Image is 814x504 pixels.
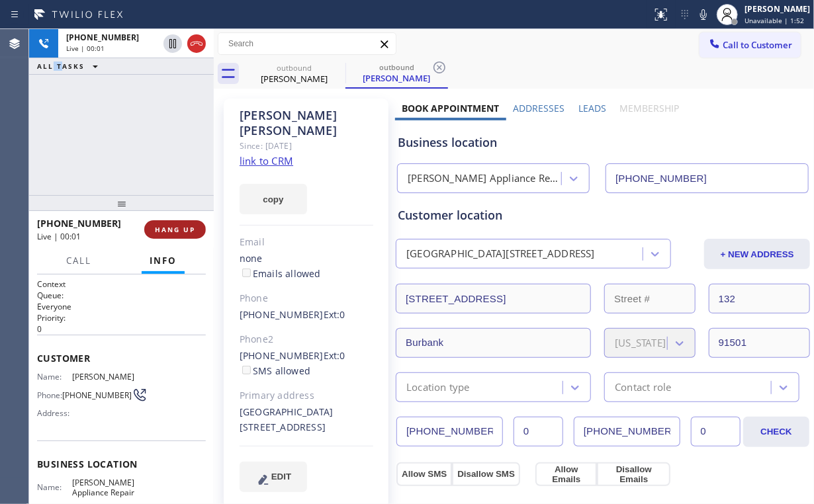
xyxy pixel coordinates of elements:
button: Call [58,248,99,274]
button: ALL TASKS [29,58,111,74]
span: [PERSON_NAME] [72,372,138,382]
button: Allow Emails [535,462,597,486]
input: Apt. # [709,284,811,314]
button: Disallow Emails [597,462,670,486]
span: Call [66,255,91,267]
p: 0 [37,323,206,335]
button: Disallow SMS [452,462,520,486]
input: Phone Number 2 [574,417,680,446]
input: Phone Number [606,163,809,193]
button: Mute [694,5,713,24]
input: Address [396,284,591,314]
span: [PERSON_NAME] Appliance Repair [72,478,138,498]
input: Ext. [514,417,563,446]
span: EDIT [271,472,291,482]
p: Everyone [37,301,206,312]
input: SMS allowed [242,366,251,374]
span: Live | 00:01 [66,44,105,53]
span: Name: [37,372,72,382]
span: [PHONE_NUMBER] [62,390,132,400]
span: Customer [37,352,206,364]
span: Ext: 0 [324,349,345,362]
div: outbound [244,63,344,73]
button: Allow SMS [396,462,452,486]
input: ZIP [709,328,811,358]
span: Phone: [37,390,62,400]
span: Info [150,255,177,267]
div: [GEOGRAPHIC_DATA][STREET_ADDRESS] [240,405,373,435]
button: + NEW ADDRESS [704,239,810,269]
span: Name: [37,482,72,492]
div: Phone2 [240,332,373,347]
h1: Context [37,278,206,290]
span: Ext: 0 [324,308,345,321]
div: Deby victor [347,59,447,87]
div: Business location [398,134,808,151]
button: Info [142,248,185,274]
input: Street # [604,284,696,314]
span: ALL TASKS [37,62,85,71]
button: EDIT [240,462,307,492]
span: Call to Customer [723,39,792,51]
button: CHECK [743,417,810,447]
button: copy [240,184,307,214]
a: link to CRM [240,154,293,167]
label: Membership [620,102,680,114]
span: Live | 00:01 [37,231,81,242]
span: Unavailable | 1:52 [745,16,804,25]
div: [PERSON_NAME] Appliance Repair [408,171,563,187]
input: Emails allowed [242,269,251,277]
span: Business location [37,458,206,470]
div: Deby victor [244,59,344,89]
button: Hang up [187,34,206,53]
span: [PHONE_NUMBER] [66,32,139,43]
div: [PERSON_NAME] [PERSON_NAME] [240,108,373,138]
div: Phone [240,291,373,306]
div: [PERSON_NAME] [347,72,447,84]
input: Phone Number [396,417,503,446]
div: Primary address [240,388,373,403]
div: outbound [347,62,447,72]
div: [GEOGRAPHIC_DATA][STREET_ADDRESS] [406,247,595,262]
a: [PHONE_NUMBER] [240,308,324,321]
a: [PHONE_NUMBER] [240,349,324,362]
label: SMS allowed [240,364,310,377]
div: Email [240,235,373,250]
input: City [396,328,591,358]
h2: Priority: [37,312,206,323]
label: Book Appointment [402,102,500,114]
div: [PERSON_NAME] [745,3,810,15]
h2: Queue: [37,290,206,301]
div: none [240,251,373,282]
div: Contact role [615,380,671,395]
div: [PERSON_NAME] [244,73,344,85]
span: HANG UP [155,225,195,234]
input: Search [218,33,396,54]
input: Ext. 2 [691,417,741,446]
label: Emails allowed [240,267,321,280]
button: Call to Customer [700,32,801,58]
button: HANG UP [144,220,206,239]
label: Leads [578,102,606,114]
span: [PHONE_NUMBER] [37,217,121,230]
label: Addresses [513,102,565,114]
div: Since: [DATE] [240,138,373,153]
button: Hold Customer [163,34,182,53]
div: Location type [406,380,470,395]
div: Customer location [398,206,808,224]
span: Address: [37,408,72,418]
